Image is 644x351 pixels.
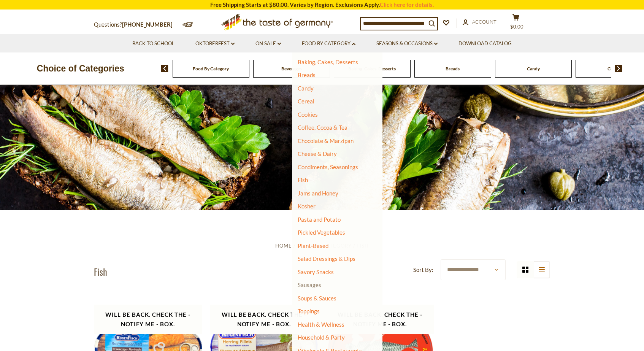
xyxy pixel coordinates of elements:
h1: Fish [94,266,107,277]
a: Cereal [608,66,620,71]
a: Sausages [298,281,321,288]
a: Seasons & Occasions [376,40,438,48]
button: $0.00 [504,14,527,33]
a: Candy [527,66,540,71]
a: Beverages [298,45,325,52]
a: Food By Category [193,66,229,71]
a: Breads [446,66,460,71]
img: next arrow [615,65,622,72]
a: Household & Party [298,332,345,343]
a: Beverages [281,66,302,71]
img: previous arrow [161,65,168,72]
a: Chocolate & Marzipan [298,137,354,144]
a: Coffee, Cocoa & Tea [298,124,347,131]
a: Salad Dressings & Dips [298,255,355,262]
a: Account [463,18,496,26]
a: [PHONE_NUMBER] [122,21,173,28]
a: Fish [298,176,308,183]
a: Back to School [132,40,174,48]
a: Kosher [298,203,316,210]
a: On Sale [255,40,281,48]
span: $0.00 [510,24,523,30]
a: Pasta and Potato [298,216,341,223]
a: Jams and Honey [298,190,338,197]
a: Health & Wellness [298,319,344,330]
a: Click here for details. [380,1,434,8]
a: Download Catalog [458,40,512,48]
a: Cereal [298,98,314,105]
a: Pickled Vegetables [298,229,345,236]
span: Account [472,19,496,25]
p: Questions? [94,20,178,30]
a: Plant-Based [298,242,328,249]
a: Toppings [298,308,320,314]
a: Oktoberfest [195,40,235,48]
a: Home [275,243,292,249]
a: Soups & Sauces [298,295,336,302]
a: Condiments, Seasonings [298,164,358,170]
a: Cheese & Dairy [298,150,337,157]
a: Savory Snacks [298,268,334,275]
a: Baking, Cakes, Desserts [298,59,358,65]
a: Cookies [298,111,318,118]
label: Sort By: [413,265,433,275]
a: Candy [298,85,314,92]
a: Food By Category [302,40,355,48]
a: Breads [298,71,316,78]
